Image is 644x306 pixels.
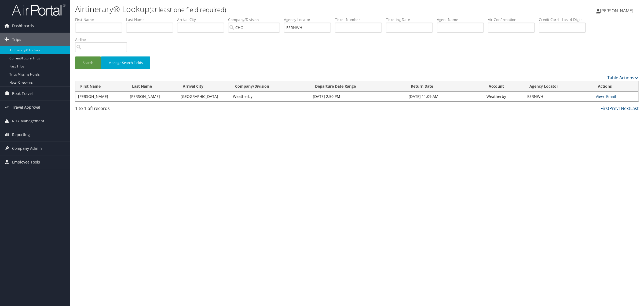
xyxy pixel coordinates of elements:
label: First Name [75,17,126,22]
th: Account: activate to sort column ascending [484,81,525,92]
small: (at least one field required) [149,5,226,14]
a: View [596,94,604,99]
img: airportal-logo.png [12,3,65,16]
label: Air Confirmation [488,17,539,22]
a: Email [606,94,616,99]
a: Last [630,105,639,111]
td: ESRNWH [525,92,593,101]
td: Weatherby [230,92,310,101]
span: Dashboards [12,19,34,33]
td: [PERSON_NAME] [127,92,178,101]
label: Credit Card - Last 4 Digits [539,17,590,22]
span: Risk Management [12,114,44,128]
a: Prev [609,105,619,111]
span: Company Admin [12,142,42,155]
td: [DATE] 11:09 AM [406,92,484,101]
a: First [601,105,609,111]
span: Trips [12,33,21,46]
a: [PERSON_NAME] [596,3,639,19]
label: Arrival City [177,17,228,22]
a: Table Actions [607,75,639,81]
th: First Name: activate to sort column descending [75,81,127,92]
th: Return Date: activate to sort column ascending [406,81,484,92]
div: 1 to 1 of records [75,105,210,114]
td: | [593,92,638,101]
label: Airline [75,37,131,42]
button: Manage Search Fields [101,56,150,69]
label: Company/Division [228,17,284,22]
th: Company/Division [230,81,310,92]
th: Last Name: activate to sort column ascending [127,81,178,92]
th: Arrival City: activate to sort column ascending [178,81,230,92]
td: [DATE] 2:50 PM [310,92,406,101]
button: Search [75,56,101,69]
span: Travel Approval [12,101,40,114]
span: Book Travel [12,87,33,100]
td: [PERSON_NAME] [75,92,127,101]
a: 1 [619,105,621,111]
label: Ticket Number [335,17,386,22]
th: Actions [593,81,638,92]
td: Weatherby [484,92,525,101]
span: Employee Tools [12,155,40,169]
a: Next [621,105,630,111]
td: [GEOGRAPHIC_DATA] [178,92,230,101]
span: [PERSON_NAME] [600,8,633,14]
th: Agency Locator: activate to sort column ascending [525,81,593,92]
span: 1 [92,105,94,111]
h1: Airtinerary® Lookup [75,3,451,15]
label: Agency Locator [284,17,335,22]
label: Last Name [126,17,177,22]
label: Ticketing Date [386,17,437,22]
label: Agent Name [437,17,488,22]
span: Reporting [12,128,30,141]
th: Departure Date Range: activate to sort column ascending [310,81,406,92]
